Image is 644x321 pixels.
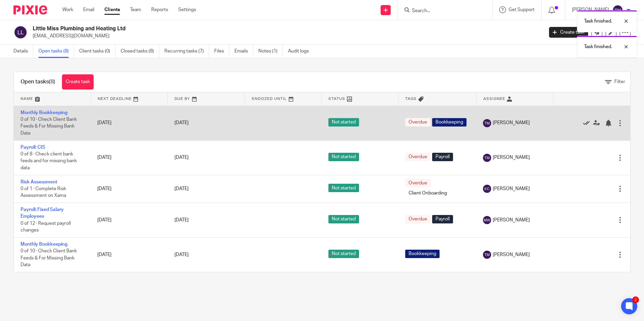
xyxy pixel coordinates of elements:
[214,45,229,58] a: Files
[21,207,64,219] a: Payroll: Fixed Salary Employees
[584,43,612,50] p: Task finished.
[33,33,539,39] p: [EMAIL_ADDRESS][DOMAIN_NAME]
[21,117,77,136] span: 0 of 10 · Check Client Bank Feeds & For Missing Bank Data
[83,6,94,13] a: Email
[91,237,167,272] td: [DATE]
[493,217,530,223] span: [PERSON_NAME]
[328,250,359,258] span: Not started
[483,154,491,162] img: svg%3E
[21,186,66,198] span: 0 of 1 · Complete Risk Assessment on Xama
[252,97,287,101] span: Snoozed Until
[328,97,345,101] span: Status
[493,154,530,161] span: [PERSON_NAME]
[38,45,74,58] a: Open tasks (8)
[493,185,530,192] span: [PERSON_NAME]
[104,6,120,13] a: Clients
[174,252,189,257] span: [DATE]
[13,45,33,58] a: Details
[62,6,73,13] a: Work
[405,189,450,197] span: Client Onboarding
[178,6,196,13] a: Settings
[584,18,612,25] p: Task finished.
[493,251,530,258] span: [PERSON_NAME]
[21,221,71,233] span: 0 of 12 · Request payroll changes
[21,145,45,150] a: Payroll: CIS
[151,6,168,13] a: Reports
[174,186,189,191] span: [DATE]
[432,118,466,127] span: Bookkeeping
[49,79,55,84] span: (8)
[21,180,57,184] a: Risk Assessment
[234,45,253,58] a: Emails
[612,5,623,15] img: svg%3E
[432,215,453,223] span: Payroll
[130,6,141,13] a: Team
[91,106,167,140] td: [DATE]
[21,242,67,247] a: Monthly Bookkeeping
[328,153,359,161] span: Not started
[483,251,491,259] img: svg%3E
[405,153,430,161] span: Overdue
[493,119,530,126] span: [PERSON_NAME]
[62,74,94,90] a: Create task
[583,119,593,126] a: Mark as done
[483,216,491,224] img: svg%3E
[258,45,283,58] a: Notes (1)
[405,97,417,101] span: Tags
[483,185,491,193] img: svg%3E
[164,45,209,58] a: Recurring tasks (7)
[405,179,430,187] span: Overdue
[91,175,167,203] td: [DATE]
[121,45,159,58] a: Closed tasks (8)
[432,153,453,161] span: Payroll
[405,118,430,127] span: Overdue
[21,249,77,267] span: 0 of 10 · Check Client Bank Feeds & For Missing Bank Data
[21,110,67,115] a: Monthly Bookkeeping
[632,296,639,303] div: 2
[79,45,116,58] a: Client tasks (0)
[21,78,55,85] h1: Open tasks
[13,5,47,14] img: Pixie
[405,215,430,223] span: Overdue
[21,152,77,170] span: 0 of 8 · Check client bank feeds and for missing bank data
[328,184,359,192] span: Not started
[288,45,314,58] a: Audit logs
[174,218,189,222] span: [DATE]
[614,79,625,84] span: Filter
[174,155,189,160] span: [DATE]
[405,250,440,258] span: Bookkeeping
[483,119,491,127] img: svg%3E
[91,203,167,238] td: [DATE]
[13,25,28,39] img: svg%3E
[328,118,359,127] span: Not started
[33,25,438,32] h2: Little Miss Plumbing and Heating Ltd
[174,120,189,125] span: [DATE]
[328,215,359,223] span: Not started
[91,140,167,175] td: [DATE]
